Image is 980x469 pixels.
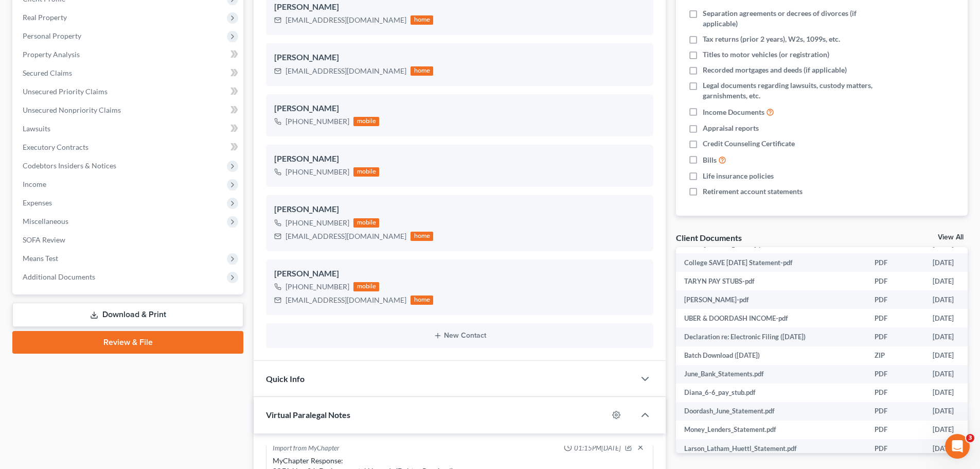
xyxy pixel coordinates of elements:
div: Client Documents [676,232,742,243]
div: [EMAIL_ADDRESS][DOMAIN_NAME] [286,66,406,76]
div: mobile [353,117,379,126]
button: New Contact [274,332,645,340]
span: Quick Info [266,374,305,384]
td: Diana_6-6_pay_stub.pdf [676,384,866,402]
div: mobile [353,218,379,228]
td: Declaration re: Electronic Filing ([DATE]) [676,327,866,346]
span: Appraisal reports [703,123,759,133]
span: Means Test [23,254,58,263]
a: Download & Print [12,303,243,327]
span: SOFA Review [23,235,65,244]
td: PDF [866,402,924,421]
td: PDF [866,309,924,327]
span: Credit Counseling Certificate [703,138,795,149]
div: home [411,296,433,305]
div: [EMAIL_ADDRESS][DOMAIN_NAME] [286,231,406,241]
div: [EMAIL_ADDRESS][DOMAIN_NAME] [286,295,406,305]
div: mobile [353,167,379,177]
td: PDF [866,421,924,439]
a: Unsecured Priority Claims [14,82,243,101]
span: 01:15PM[DATE] [574,443,621,453]
a: Review & File [12,331,243,354]
a: View All [938,234,964,241]
div: [EMAIL_ADDRESS][DOMAIN_NAME] [286,15,406,25]
span: Additional Documents [23,272,95,281]
div: mobile [353,282,379,291]
div: [PERSON_NAME] [274,51,645,64]
td: [PERSON_NAME]-pdf [676,290,866,309]
div: [PERSON_NAME] [274,153,645,165]
span: Secured Claims [23,68,72,77]
td: TARYN PAY STUBS-pdf [676,272,866,290]
span: Personal Property [23,31,81,40]
span: Unsecured Nonpriority Claims [23,106,121,114]
td: PDF [866,272,924,290]
a: Unsecured Nonpriority Claims [14,101,243,119]
span: Unsecured Priority Claims [23,87,108,96]
td: PDF [866,290,924,309]
a: Secured Claims [14,64,243,82]
div: home [411,232,433,241]
div: Import from MyChapter [273,443,340,454]
div: [PERSON_NAME] [274,268,645,280]
td: ZIP [866,346,924,365]
div: [PERSON_NAME] [274,1,645,13]
span: Real Property [23,13,67,22]
span: Recorded mortgages and deeds (if applicable) [703,65,847,75]
span: Tax returns (prior 2 years), W2s, 1099s, etc. [703,34,840,44]
td: PDF [866,365,924,384]
span: Income [23,180,46,188]
a: SOFA Review [14,231,243,249]
div: home [411,66,433,76]
span: Expenses [23,198,52,207]
span: 3 [966,434,974,442]
div: [PHONE_NUMBER] [286,282,349,292]
span: Income Documents [703,107,764,117]
span: Executory Contracts [23,143,88,151]
td: PDF [866,327,924,346]
div: [PERSON_NAME] [274,203,645,216]
span: Codebtors Insiders & Notices [23,161,116,170]
span: Virtual Paralegal Notes [266,410,350,420]
td: Larson_Latham_Huettl_Statement.pdf [676,439,866,458]
td: College SAVE [DATE] Statement-pdf [676,253,866,272]
div: home [411,15,433,25]
td: UBER & DOORDASH INCOME-pdf [676,309,866,327]
div: [PHONE_NUMBER] [286,116,349,127]
span: Bills [703,155,717,165]
td: Doordash_June_Statement.pdf [676,402,866,421]
div: [PHONE_NUMBER] [286,218,349,228]
span: Legal documents regarding lawsuits, custody matters, garnishments, etc. [703,80,886,101]
span: Titles to motor vehicles (or registration) [703,49,829,60]
div: [PERSON_NAME] [274,102,645,115]
a: Property Analysis [14,45,243,64]
span: Life insurance policies [703,171,774,181]
iframe: Intercom live chat [945,434,970,459]
span: Retirement account statements [703,186,803,197]
td: PDF [866,384,924,402]
td: PDF [866,253,924,272]
span: Lawsuits [23,124,50,133]
a: Lawsuits [14,119,243,138]
a: Executory Contracts [14,138,243,157]
td: June_Bank_Statements.pdf [676,365,866,384]
span: Miscellaneous [23,217,68,225]
td: PDF [866,439,924,458]
span: Separation agreements or decrees of divorces (if applicable) [703,8,886,29]
span: Property Analysis [23,50,80,59]
td: Batch Download ([DATE]) [676,346,866,365]
div: [PHONE_NUMBER] [286,167,349,177]
td: Money_Lenders_Statement.pdf [676,421,866,439]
